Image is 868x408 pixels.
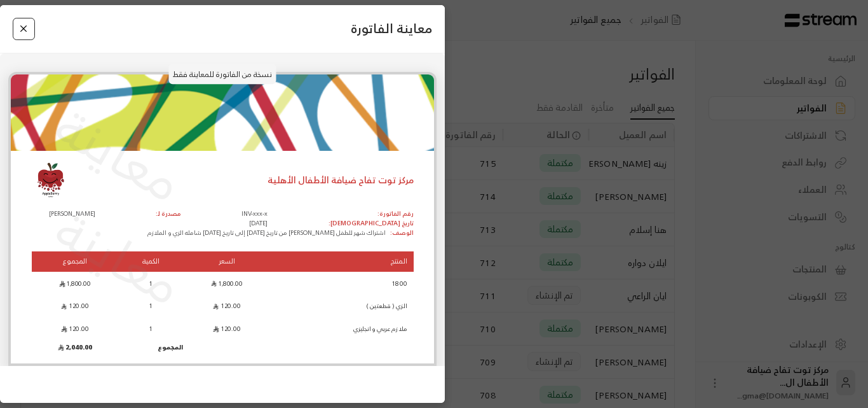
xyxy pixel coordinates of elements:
[351,19,432,38] span: معاينة الفاتورة
[11,74,434,151] img: apple-berry-header.png
[183,296,270,317] td: 120.00
[42,87,197,221] p: معاينة
[390,229,414,238] p: الوصف:
[32,209,95,219] p: [PERSON_NAME]
[271,318,414,339] td: ملازم عربي وانجليزي
[32,250,414,355] table: Products
[32,296,119,317] td: 120.00
[271,296,414,317] td: الزي ( قطعتين )
[183,273,270,294] td: 1,800.00
[32,273,119,294] td: 1,800.00
[329,209,414,219] p: رقم الفاتورة:
[156,209,181,219] p: مصدرة لـ:
[183,251,270,272] th: السعر
[329,219,414,229] p: تاريخ [DEMOGRAPHIC_DATA]:
[241,209,268,219] p: INV-xxx-x
[32,251,119,272] th: المجموع
[183,318,270,339] td: 120.00
[169,64,276,84] p: نسخة من الفاتورة للمعاينة فقط
[271,251,414,272] th: المنتج
[32,318,119,339] td: 120.00
[271,273,414,294] td: 1800
[268,174,414,187] p: مركز توت تفاح ضيافة الأطفال الأهلية
[32,161,70,199] img: Logo
[145,325,158,334] span: 1
[13,18,35,40] button: Close
[42,190,197,324] p: معاينة
[119,341,184,353] td: المجموع
[241,219,268,229] p: [DATE]
[144,229,390,238] p: اشتراك شهر للطفل [PERSON_NAME] من تاريخ [DATE] إلى تاريخ [DATE] شامله الزي و الملازم
[32,341,119,353] td: 2,040.00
